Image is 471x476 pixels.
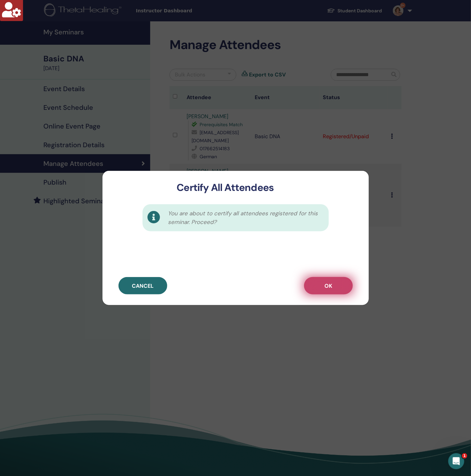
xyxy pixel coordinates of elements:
span: 1 [462,453,467,459]
h3: Certify All Attendees [113,182,338,194]
iframe: Intercom live chat [448,453,464,469]
span: Cancel [132,282,154,289]
span: OK [324,282,332,289]
span: You are about to certify all attendees registered for this seminar. Proceed? [168,209,321,226]
button: Cancel [119,277,167,294]
button: OK [304,277,353,294]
